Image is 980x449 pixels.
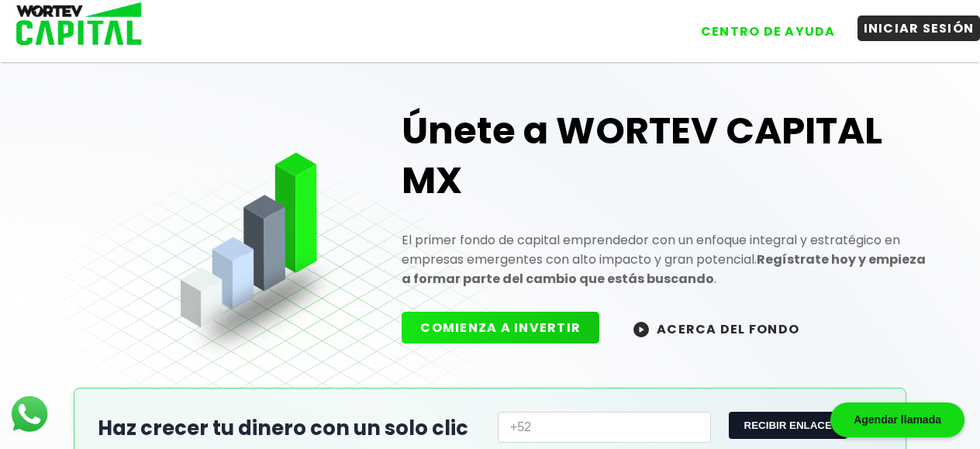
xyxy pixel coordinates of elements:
button: RECIBIR ENLACE [729,412,847,439]
h1: Únete a WORTEV CAPITAL MX [402,106,931,206]
p: El primer fondo de capital emprendedor con un enfoque integral y estratégico en empresas emergent... [402,230,931,288]
h2: Haz crecer tu dinero con un solo clic [98,413,482,444]
strong: Regístrate hoy y empieza a formar parte del cambio que estás buscando [402,250,926,288]
img: wortev-capital-acerca-del-fondo [633,322,649,337]
img: logos_whatsapp-icon.242b2217.svg [8,392,51,436]
button: CENTRO DE AYUDA [695,19,842,44]
button: COMIENZA A INVERTIR [402,312,599,344]
a: COMIENZA A INVERTIR [402,319,615,337]
a: CENTRO DE AYUDA [679,7,842,44]
button: ACERCA DEL FONDO [615,312,818,345]
div: Agendar llamada [830,402,964,437]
